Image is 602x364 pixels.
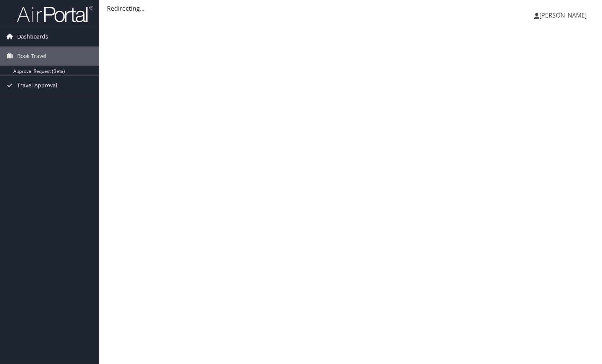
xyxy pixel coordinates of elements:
[17,47,47,66] span: Book Travel
[107,4,594,13] div: Redirecting...
[534,4,594,27] a: [PERSON_NAME]
[17,5,93,23] img: airportal-logo.png
[17,27,48,46] span: Dashboards
[539,11,587,19] span: [PERSON_NAME]
[17,76,57,95] span: Travel Approval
